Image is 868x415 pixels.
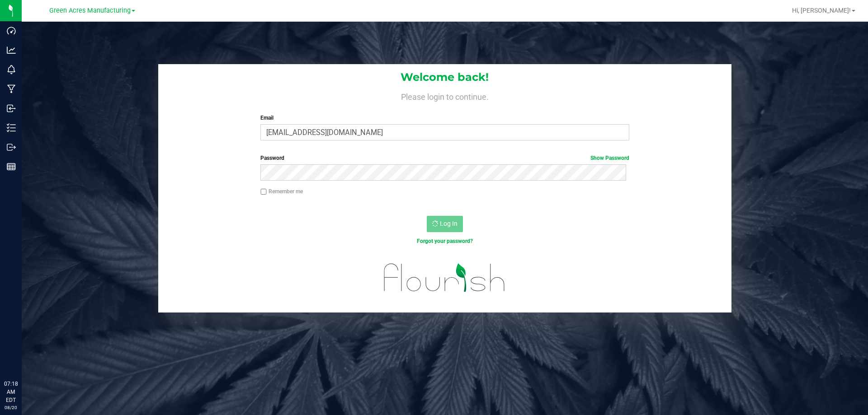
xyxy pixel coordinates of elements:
[792,7,851,14] span: Hi, [PERSON_NAME]!
[7,104,16,113] inline-svg: Inbound
[260,187,303,196] label: Remember me
[7,123,16,132] inline-svg: Inventory
[7,46,16,55] inline-svg: Analytics
[7,65,16,74] inline-svg: Monitoring
[7,26,16,35] inline-svg: Dashboard
[260,155,284,161] span: Password
[440,220,458,227] span: Log In
[4,404,18,411] p: 08/20
[158,90,731,101] h4: Please login to continue.
[158,71,731,83] h1: Welcome back!
[373,255,516,301] img: flourish_logo.svg
[417,238,473,244] a: Forgot your password?
[4,380,18,404] p: 07:18 AM EDT
[7,162,16,171] inline-svg: Reports
[427,216,463,232] button: Log In
[7,143,16,152] inline-svg: Outbound
[590,155,629,161] a: Show Password
[7,84,16,93] inline-svg: Manufacturing
[260,114,629,122] label: Email
[49,7,131,14] span: Green Acres Manufacturing
[260,189,267,195] input: Remember me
